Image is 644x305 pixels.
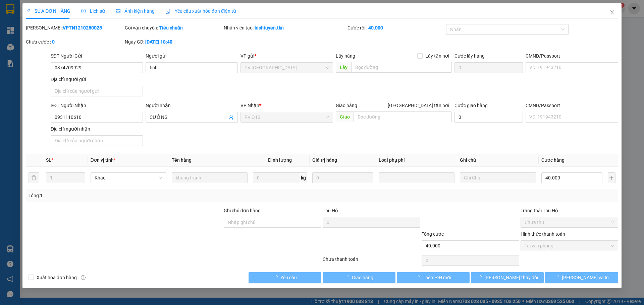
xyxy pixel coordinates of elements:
span: clock-circle [81,9,86,13]
span: Tên hàng [172,157,192,163]
div: Chưa cước : [26,38,123,46]
b: [DATE] 18:40 [145,39,172,45]
div: Trạng thái Thu Hộ [521,207,618,214]
button: Giao hàng [323,272,395,283]
span: [GEOGRAPHIC_DATA] tận nơi [385,102,452,109]
button: [PERSON_NAME] và In [545,272,618,283]
input: Địa chỉ của người gửi [51,86,143,96]
span: picture [116,9,120,13]
span: Thêm ĐH mới [423,274,451,281]
span: Giao [336,111,354,122]
label: Ghi chú đơn hàng [224,208,261,213]
input: Dọc đường [351,62,452,73]
span: Giá trị hàng [312,157,337,163]
input: Ghi chú đơn hàng [224,217,321,228]
span: Ảnh kiện hàng [116,8,155,14]
button: Thêm ĐH mới [397,272,470,283]
label: Hình thức thanh toán [521,231,565,237]
b: Tiêu chuẩn [159,25,183,30]
div: Chưa thanh toán [322,255,421,267]
span: Khác [95,173,162,183]
div: Ngày GD: [125,38,222,46]
button: [PERSON_NAME] thay đổi [471,272,544,283]
span: Xuất hóa đơn hàng [34,274,79,281]
input: Ghi Chú [460,172,536,183]
div: Địa chỉ người nhận [51,125,143,133]
span: Lịch sử [81,8,105,14]
label: Cước giao hàng [454,103,488,108]
span: SỬA ĐƠN HÀNG [26,8,70,14]
span: edit [26,9,31,13]
div: VP gửi [241,52,333,60]
span: Đơn vị tính [91,157,116,163]
input: 0 [312,172,373,183]
div: SĐT Người Nhận [51,102,143,109]
b: 40.000 [368,25,383,30]
span: Yêu cầu [280,274,297,281]
input: Cước giao hàng [454,112,523,123]
span: PV Q10 [245,112,329,122]
div: Người gửi [146,52,238,60]
div: Gói vận chuyển: [125,24,222,31]
img: icon [165,9,171,14]
span: user-add [229,115,234,120]
span: loading [345,275,352,280]
th: Ghi chú [458,154,539,167]
span: [PERSON_NAME] và In [562,274,609,281]
span: loading [273,275,280,280]
span: Giao hàng [352,274,374,281]
b: 0 [52,39,55,45]
div: CMND/Passport [526,52,618,60]
span: VP Nhận [241,103,260,108]
span: Yêu cầu xuất hóa đơn điện tử [165,8,236,14]
span: Tại văn phòng [525,241,614,251]
span: info-circle [81,275,86,280]
input: VD: Bàn, Ghế [172,172,248,183]
span: Tổng cước [422,231,444,237]
div: Người nhận [146,102,238,109]
button: delete [29,172,39,183]
input: Dọc đường [354,111,452,122]
span: Giao hàng [336,103,357,108]
div: Địa chỉ người gửi [51,76,143,83]
span: loading [477,275,484,280]
span: SL [46,157,52,163]
label: Cước lấy hàng [454,53,485,59]
th: Loại phụ phí [376,154,457,167]
span: [PERSON_NAME] thay đổi [484,274,538,281]
span: loading [554,275,562,280]
button: plus [608,172,615,183]
b: VPTN1210250025 [63,25,102,30]
span: Cước hàng [541,157,565,163]
div: Nhân viên tạo: [224,24,346,31]
input: Địa chỉ của người nhận [51,135,143,146]
div: Cước rồi : [347,24,445,31]
b: bichtuyen.tkn [255,25,284,30]
input: Cước lấy hàng [454,62,523,73]
span: Chưa thu [525,217,614,227]
span: close [609,10,615,15]
div: CMND/Passport [526,102,618,109]
button: Close [603,3,622,22]
span: Lấy hàng [336,53,355,59]
span: Lấy tận nơi [423,52,452,60]
div: Tổng: 1 [29,192,249,199]
span: Định lượng [268,157,292,163]
div: [PERSON_NAME]: [26,24,123,31]
span: loading [415,275,423,280]
span: Lấy [336,62,351,73]
div: SĐT Người Gửi [51,52,143,60]
span: Thu Hộ [323,208,338,213]
span: PV Tây Ninh [245,63,329,73]
span: kg [300,172,307,183]
button: Yêu cầu [249,272,321,283]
